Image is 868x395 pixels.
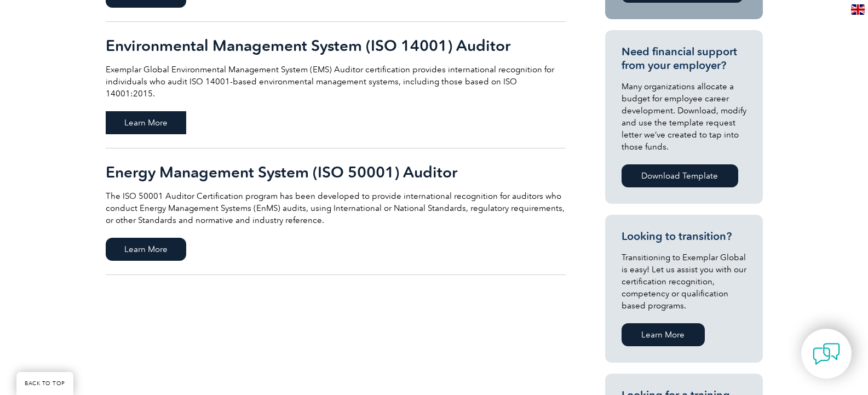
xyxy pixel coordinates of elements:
[106,111,186,134] span: Learn More
[106,64,566,100] p: Exemplar Global Environmental Management System (EMS) Auditor certification provides internationa...
[622,81,746,153] p: Many organizations allocate a budget for employee career development. Download, modify and use th...
[106,163,566,181] h2: Energy Management System (ISO 50001) Auditor
[622,164,738,187] a: Download Template
[16,372,73,395] a: BACK TO TOP
[106,238,186,261] span: Learn More
[622,45,746,72] h3: Need financial support from your employer?
[622,251,746,312] p: Transitioning to Exemplar Global is easy! Let us assist you with our certification recognition, c...
[106,37,566,54] h2: Environmental Management System (ISO 14001) Auditor
[851,4,865,15] img: en
[622,323,705,346] a: Learn More
[813,340,840,368] img: contact-chat.png
[622,230,746,243] h3: Looking to transition?
[106,148,566,275] a: Energy Management System (ISO 50001) Auditor The ISO 50001 Auditor Certification program has been...
[106,190,566,226] p: The ISO 50001 Auditor Certification program has been developed to provide international recogniti...
[106,22,566,148] a: Environmental Management System (ISO 14001) Auditor Exemplar Global Environmental Management Syst...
